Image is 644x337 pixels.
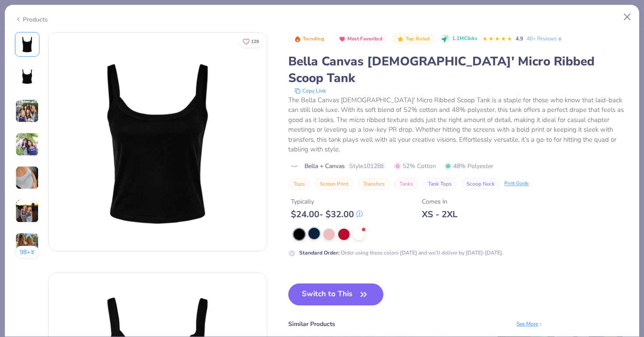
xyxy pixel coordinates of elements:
span: Top Rated [406,36,430,41]
button: Badge Button [334,33,387,45]
div: Comes In [422,197,457,206]
div: Products [15,15,48,24]
button: Like [239,35,263,48]
button: copy to clipboard [292,86,329,95]
button: Tank Tops [423,178,457,190]
span: Style 1012BE [349,161,385,171]
button: Close [619,9,636,25]
button: Badge Button [289,33,329,45]
div: XS - 2XL [422,209,457,220]
button: Tops [288,178,310,190]
img: Front [17,34,38,55]
img: brand logo [288,163,300,170]
img: User generated content [15,199,39,223]
img: Front [49,32,267,251]
div: Typically [291,197,363,206]
img: User generated content [15,166,39,190]
img: Top Rated sort [397,36,404,43]
div: See More [517,320,543,328]
div: Print Guide [504,180,529,187]
img: Back [17,67,38,88]
button: Transfers [358,178,390,190]
div: $ 24.00 - $ 32.00 [291,209,363,220]
span: 52% Cotton [394,161,436,171]
button: Tanks [394,178,418,190]
div: Bella Canvas [DEMOGRAPHIC_DATA]' Micro Ribbed Scoop Tank [288,53,629,86]
img: User generated content [15,233,39,256]
button: Switch to This [288,283,383,305]
a: 40+ Reviews [527,35,563,43]
span: 1.1M Clicks [452,35,477,43]
button: Scoop Neck [461,178,500,190]
span: 129 [251,39,259,44]
span: 4.9 [516,35,523,42]
div: Order using these colors [DATE] and we'll deliver by [DATE]-[DATE]. [299,249,503,257]
img: Most Favorited sort [339,36,346,43]
span: 48% Polyester [445,161,493,171]
button: Screen Print [315,178,354,190]
div: 4.9 Stars [482,32,512,46]
strong: Standard Order : [299,249,340,256]
div: The Bella Canvas [DEMOGRAPHIC_DATA]' Micro Ribbed Scoop Tank is a staple for those who know that ... [288,95,629,154]
span: Trending [303,36,324,41]
img: User generated content [15,99,39,123]
button: 98+ [15,246,40,259]
button: Badge Button [392,33,434,45]
div: Similar Products [288,319,335,329]
span: Most Favorited [347,36,382,41]
img: Trending sort [294,36,301,43]
img: User generated content [15,133,39,156]
span: Bella + Canvas [304,161,345,171]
